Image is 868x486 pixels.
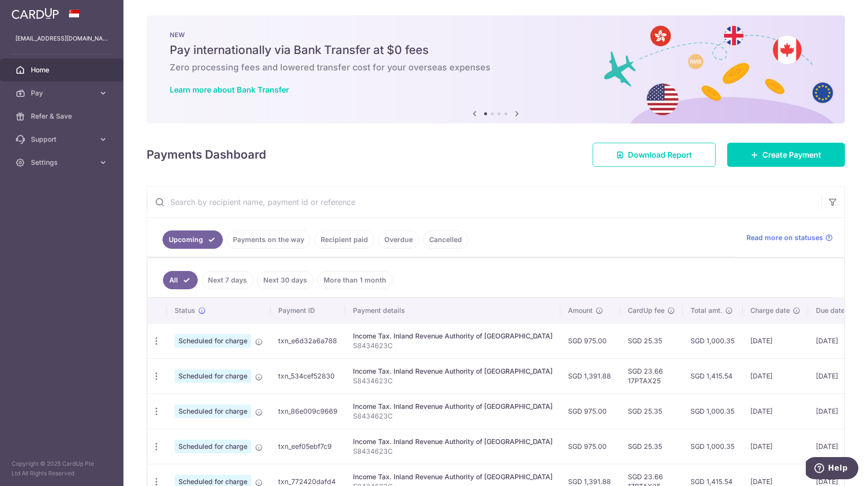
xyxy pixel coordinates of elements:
[202,271,253,289] a: Next 7 days
[353,437,553,446] div: Income Tax. Inland Revenue Authority of [GEOGRAPHIC_DATA]
[746,233,823,243] span: Read more on statuses
[271,393,345,429] td: txn_86e009c9669
[743,358,808,393] td: [DATE]
[163,230,223,249] a: Upcoming
[15,34,108,43] p: [EMAIL_ADDRESS][DOMAIN_NAME]
[743,429,808,464] td: [DATE]
[147,15,845,123] img: Bank transfer banner
[808,323,863,358] td: [DATE]
[423,230,468,249] a: Cancelled
[175,306,195,315] span: Status
[620,323,683,358] td: SGD 25.35
[568,306,593,315] span: Amount
[806,457,858,481] iframe: Opens a widget where you can find more information
[620,393,683,429] td: SGD 25.35
[175,369,251,383] span: Scheduled for charge
[727,143,845,167] a: Create Payment
[628,149,692,161] span: Download Report
[808,429,863,464] td: [DATE]
[620,429,683,464] td: SGD 25.35
[12,8,59,19] img: CardUp
[593,143,716,167] a: Download Report
[31,158,95,167] span: Settings
[560,429,620,464] td: SGD 975.00
[31,111,95,121] span: Refer & Save
[808,393,863,429] td: [DATE]
[746,233,833,243] a: Read more on statuses
[353,331,553,341] div: Income Tax. Inland Revenue Authority of [GEOGRAPHIC_DATA]
[683,393,743,429] td: SGD 1,000.35
[353,411,553,421] p: S8434623C
[808,358,863,393] td: [DATE]
[170,31,822,39] p: NEW
[560,323,620,358] td: SGD 975.00
[175,334,251,348] span: Scheduled for charge
[170,62,822,73] h6: Zero processing fees and lowered transfer cost for your overseas expenses
[271,429,345,464] td: txn_eef05ebf7c9
[163,271,198,289] a: All
[691,306,722,315] span: Total amt.
[175,440,251,453] span: Scheduled for charge
[683,358,743,393] td: SGD 1,415.54
[762,149,821,161] span: Create Payment
[378,230,419,249] a: Overdue
[353,341,553,351] p: S8434623C
[317,271,393,289] a: More than 1 month
[314,230,374,249] a: Recipient paid
[227,230,311,249] a: Payments on the way
[560,393,620,429] td: SGD 975.00
[147,187,821,217] input: Search by recipient name, payment id or reference
[743,323,808,358] td: [DATE]
[345,298,560,323] th: Payment details
[683,323,743,358] td: SGD 1,000.35
[560,358,620,393] td: SGD 1,391.88
[750,306,790,315] span: Charge date
[31,65,95,75] span: Home
[353,472,553,482] div: Income Tax. Inland Revenue Authority of [GEOGRAPHIC_DATA]
[31,135,95,144] span: Support
[170,85,289,94] a: Learn more about Bank Transfer
[628,306,665,315] span: CardUp fee
[147,146,266,163] h4: Payments Dashboard
[353,446,553,456] p: S8434623C
[353,366,553,376] div: Income Tax. Inland Revenue Authority of [GEOGRAPHIC_DATA]
[271,323,345,358] td: txn_e6d32a6a788
[170,42,822,58] h5: Pay internationally via Bank Transfer at $0 fees
[816,306,845,315] span: Due date
[257,271,313,289] a: Next 30 days
[743,393,808,429] td: [DATE]
[683,429,743,464] td: SGD 1,000.35
[271,298,345,323] th: Payment ID
[175,405,251,418] span: Scheduled for charge
[271,358,345,393] td: txn_534cef52830
[353,402,553,411] div: Income Tax. Inland Revenue Authority of [GEOGRAPHIC_DATA]
[353,376,553,386] p: S8434623C
[31,88,95,98] span: Pay
[620,358,683,393] td: SGD 23.66 17PTAX25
